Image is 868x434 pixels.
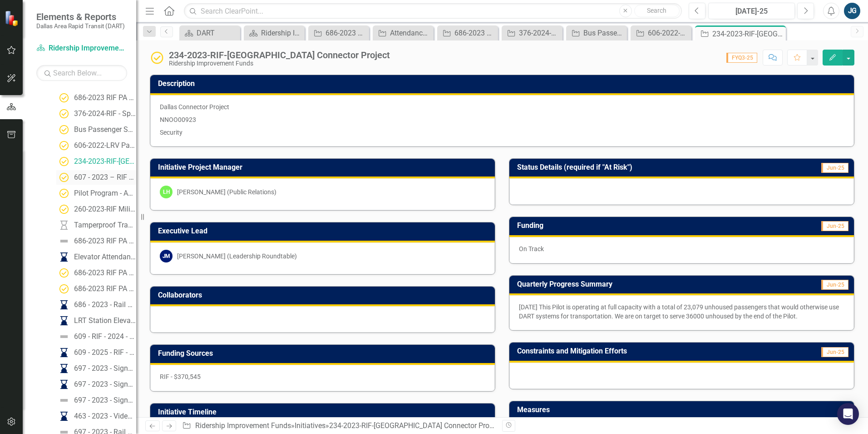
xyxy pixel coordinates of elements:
img: In Progress [59,363,69,374]
div: Bus Passenger Seat Retrofit [74,126,136,134]
button: Search [634,5,680,17]
a: DART [182,27,238,39]
a: Elevator Attendants at [GEOGRAPHIC_DATA] [56,250,136,264]
span: On Track [519,245,544,252]
div: Tamperproof Trash Cans & Anti-Vandalism Treatment [74,221,136,229]
span: Jun-25 [821,221,848,231]
img: Complete [150,50,164,65]
a: 606-2022-LRV Passenger Seat Retrofit [56,138,136,153]
a: 609 - RIF - 2024 - Passenger Emergency Call (PEC) Phones [56,329,136,344]
button: JG [844,3,860,19]
div: Ridership Improvement Funds [169,60,390,67]
p: NNOO00923 [160,113,844,126]
div: DART [197,27,238,39]
span: Jun-25 [821,347,848,357]
div: Attendance Analytics [390,27,431,39]
a: 686-2023 RIF PA Remote Monitor Upgrade [56,282,136,296]
h3: Initiative Project Manager [158,163,490,172]
div: Pilot Program - Address Unhoused Individuals on DART System [74,189,136,197]
div: » » [182,421,495,431]
div: JM [160,250,173,262]
div: 234-2023-RIF-[GEOGRAPHIC_DATA] Connector Project [712,28,784,40]
img: Complete [59,172,69,183]
h3: Status Details (required if "At Risk") [517,163,784,172]
div: [DATE]-25 [711,6,792,17]
a: Ridership Improvement Funds [246,27,302,39]
img: Complete [59,204,69,215]
span: FYQ3-25 [726,53,757,63]
a: 260-2023-RIF Military Makeover [56,202,136,217]
p: [DATE] This Pilot is operating at full capacity with a total of 23,079 unhoused passengers that w... [519,303,844,321]
a: Ridership Improvement Funds [195,421,291,430]
img: Not Defined [59,236,69,247]
a: Pilot Program - Address Unhoused Individuals on DART System [56,186,136,201]
a: 606-2022-LRV Passenger Seat Retrofit [633,27,689,39]
div: LH [160,186,173,198]
p: RIF - $370,545 [160,372,485,381]
div: 376-2024-RIF - SpareLabs GoLink Operational Assessment [519,27,560,39]
div: 697 - 2023 - Signal Section - Crossing Controller [74,364,136,373]
a: Attendance Analytics [375,27,431,39]
img: Complete [59,283,69,294]
div: Open Intercom Messenger [837,403,859,425]
img: Not Defined [59,331,69,342]
a: 697 - 2023 - Signal Section - Trailers [56,393,136,408]
div: 260-2023-RIF Military Makeover [74,205,136,213]
div: 609 - 2025 - RIF - Phones in Bus Operating Facilities [74,348,136,357]
a: LRT Station Elevator Modernization Pilot Program [56,313,136,328]
a: Bus Passenger Seat Retrofit [56,122,136,137]
h3: Executive Lead [158,227,490,235]
a: 697 - 2023 - Signal Section - Crossing Controller [56,361,136,376]
p: Dallas Connector Project [160,102,844,113]
span: Jun-25 [821,280,848,290]
div: Ridership Improvement Funds [261,27,302,39]
div: LRT Station Elevator Modernization Pilot Program [74,317,136,325]
a: Bus Passenger Seat Retrofit [568,27,625,39]
img: Complete [59,124,69,135]
img: Not Defined [59,395,69,406]
div: 234-2023-RIF-[GEOGRAPHIC_DATA] Connector Project [169,50,390,60]
div: 376-2024-RIF - SpareLabs GoLink Operational Assessment [74,110,136,118]
h3: Funding [517,222,678,230]
button: [DATE]-25 [708,3,795,19]
a: 686-2023 RIF PA Bus Shelter Cleaning Zones [56,234,136,248]
img: In Progress [59,379,69,390]
span: Jun-25 [821,163,848,173]
div: Bus Passenger Seat Retrofit [583,27,625,39]
span: Search [647,7,666,14]
div: 606-2022-LRV Passenger Seat Retrofit [74,141,136,150]
img: Complete [59,140,69,151]
a: 463 - 2023 - Video Management System (VMS) [56,409,136,424]
h3: Description [158,80,849,88]
div: 686-2023 RIF PA Remote Monitor Upgrade [74,285,136,293]
a: 376-2024-RIF - SpareLabs GoLink Operational Assessment [504,27,560,39]
a: 686-2023 RIF PA Contract Inspectors [56,91,136,105]
div: 686 - 2023 - Rail Stations Elevator Protective Polycarbonate Installations [74,301,136,309]
div: 607 - 2023 – RIF Fencing for TRE/DFW Subdivision in [GEOGRAPHIC_DATA] [74,173,136,182]
div: [PERSON_NAME] (Public Relations) [177,187,276,197]
input: Search Below... [36,65,127,81]
img: In Progress [59,411,69,422]
img: Complete [59,92,69,103]
a: 376-2024-RIF - SpareLabs GoLink Operational Assessment [56,106,136,121]
p: Security [160,126,844,137]
div: 686-2023 RIF PA Contract Inspectors [454,27,496,39]
h3: Initiative Timeline [158,408,490,416]
h3: Measures [517,406,849,414]
img: Not Started [59,220,69,231]
a: Ridership Improvement Funds [36,43,127,54]
h3: Collaborators [158,291,490,299]
div: Elevator Attendants at [GEOGRAPHIC_DATA] [74,253,136,261]
a: 234-2023-RIF-[GEOGRAPHIC_DATA] Connector Project [56,154,136,169]
div: [PERSON_NAME] (Leadership Roundtable) [177,252,297,261]
a: Initiatives [295,421,325,430]
div: 697 - 2023 - Signal Section - Trucks [74,380,136,389]
span: Elements & Reports [36,11,125,22]
div: 234-2023-RIF-[GEOGRAPHIC_DATA] Connector Project [329,421,501,430]
a: 686-2023 RIF PA Enhance Rail Station Cleaning [311,27,367,39]
div: 686-2023 RIF PA Enhance Rail Station Cleaning [325,27,367,39]
div: 686-2023 RIF PA Contract Inspectors [74,94,136,102]
div: 463 - 2023 - Video Management System (VMS) [74,412,136,420]
div: 686-2023 RIF PA Bus Shelter Cleaning Zones [74,237,136,245]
